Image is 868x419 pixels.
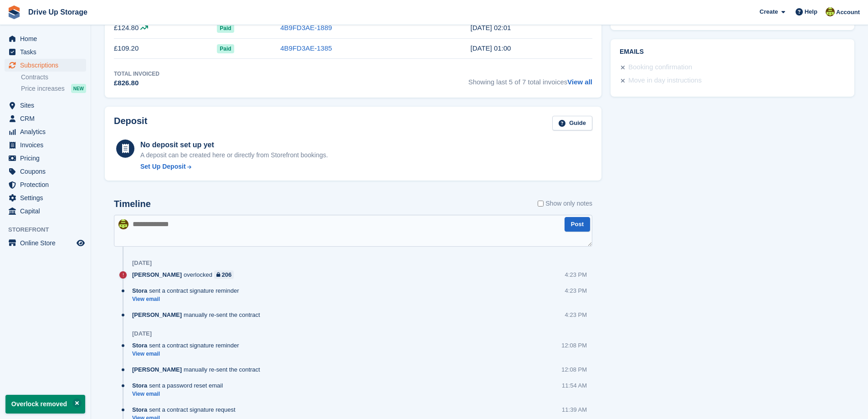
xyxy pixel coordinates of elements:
div: 206 [222,270,232,279]
img: stora-icon-8386f47178a22dfd0bd8f6a31ec36ba5ce8667c1dd55bd0f319d3a0aa187defe.svg [7,5,21,19]
span: Tasks [20,46,75,58]
div: 4:23 PM [565,310,587,319]
h2: Deposit [114,116,147,131]
span: Price increases [21,84,65,93]
div: sent a contract signature reminder [132,341,244,350]
a: menu [5,139,86,151]
span: Stora [132,286,147,295]
span: Subscriptions [20,59,75,72]
span: Capital [20,205,75,217]
a: menu [5,59,86,72]
a: Drive Up Storage [25,5,91,20]
div: 4:23 PM [565,286,587,295]
span: Settings [20,191,75,204]
span: Stora [132,405,147,414]
a: menu [5,205,86,217]
a: menu [5,112,86,125]
span: Paid [217,24,234,33]
div: sent a password reset email [132,381,227,390]
button: Post [565,217,590,232]
a: View email [132,390,227,398]
div: Move in day instructions [628,75,702,86]
a: Set Up Deposit [140,162,328,171]
h2: Timeline [114,199,151,209]
span: Invoices [20,139,75,151]
a: menu [5,99,86,112]
div: Set Up Deposit [140,162,186,171]
input: Show only notes [538,199,544,208]
span: Help [805,7,817,16]
div: 12:08 PM [561,365,587,374]
div: [DATE] [132,330,152,337]
div: 11:54 AM [562,381,587,390]
div: [DATE] [132,259,152,267]
div: manually re-sent the contract [132,310,265,319]
a: menu [5,46,86,58]
div: £826.80 [114,78,159,88]
img: Lindsay Dawes [826,7,835,16]
h2: Emails [620,48,845,56]
a: menu [5,152,86,165]
span: [PERSON_NAME] [132,365,182,374]
label: Show only notes [538,199,592,208]
span: Coupons [20,165,75,178]
div: sent a contract signature reminder [132,286,244,295]
a: View email [132,295,244,303]
a: 206 [214,270,234,279]
div: Total Invoiced [114,70,159,78]
time: 2025-04-28 01:01:04 UTC [471,24,511,31]
a: Preview store [75,238,86,248]
a: Guide [552,116,592,131]
div: Booking confirmation [628,62,692,73]
a: menu [5,237,86,249]
a: View email [132,350,244,358]
div: manually re-sent the contract [132,365,265,374]
span: Showing last 5 of 7 total invoices [468,70,592,88]
span: CRM [20,112,75,125]
span: Create [760,7,778,16]
div: 12:08 PM [561,341,587,350]
img: Lindsay Dawes [118,219,128,229]
a: View all [567,78,592,86]
span: Account [836,8,860,17]
span: Sites [20,99,75,112]
span: Stora [132,381,147,390]
a: menu [5,165,86,178]
p: A deposit can be created here or directly from Storefront bookings. [140,150,328,160]
span: Paid [217,44,234,53]
a: 4B9FD3AE-1385 [280,44,332,52]
td: £109.20 [114,38,217,59]
span: Storefront [8,225,91,234]
p: Overlock removed [5,395,85,414]
a: menu [5,32,86,45]
a: Price increases NEW [21,83,86,93]
span: [PERSON_NAME] [132,270,182,279]
div: 11:39 AM [562,405,587,414]
span: Online Store [20,237,75,249]
span: Protection [20,178,75,191]
span: Pricing [20,152,75,165]
div: sent a contract signature request [132,405,240,414]
div: NEW [71,84,86,93]
a: 4B9FD3AE-1889 [280,24,332,31]
time: 2025-03-28 01:00:53 UTC [471,44,511,52]
span: Analytics [20,125,75,138]
a: menu [5,191,86,204]
div: 4:23 PM [565,270,587,279]
a: menu [5,178,86,191]
div: No deposit set up yet [140,140,328,150]
span: Home [20,32,75,45]
span: Stora [132,341,147,350]
div: overlocked [132,270,238,279]
a: menu [5,125,86,138]
span: [PERSON_NAME] [132,310,182,319]
a: Contracts [21,73,86,82]
td: £124.80 [114,18,217,38]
